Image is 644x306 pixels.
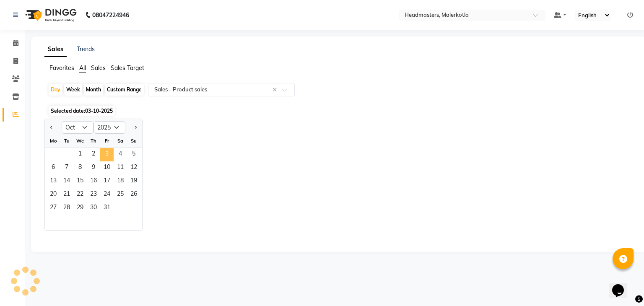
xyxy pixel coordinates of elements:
[47,188,60,202] div: Monday, October 20, 2025
[114,148,127,161] div: Saturday, October 4, 2025
[49,106,115,116] span: Selected date:
[100,148,114,161] span: 3
[60,175,73,188] span: 14
[100,175,114,188] div: Friday, October 17, 2025
[60,161,73,175] span: 7
[132,121,139,134] button: Next month
[127,161,140,175] span: 12
[87,148,100,161] span: 2
[47,161,60,175] div: Monday, October 6, 2025
[127,188,140,202] span: 26
[47,202,60,215] span: 27
[73,188,87,202] div: Wednesday, October 22, 2025
[87,175,100,188] div: Thursday, October 16, 2025
[114,175,127,188] span: 18
[60,161,73,175] div: Tuesday, October 7, 2025
[127,134,140,148] div: Su
[47,161,60,175] span: 6
[62,121,93,134] select: Select month
[87,188,100,202] div: Thursday, October 23, 2025
[114,161,127,175] div: Saturday, October 11, 2025
[100,188,114,202] div: Friday, October 24, 2025
[49,84,62,96] div: Day
[87,134,100,148] div: Th
[100,202,114,215] div: Friday, October 31, 2025
[127,148,140,161] span: 5
[60,134,73,148] div: Tu
[100,148,114,161] div: Friday, October 3, 2025
[60,202,73,215] div: Tuesday, October 28, 2025
[84,84,103,96] div: Month
[105,84,144,96] div: Custom Range
[87,188,100,202] span: 23
[60,202,73,215] span: 28
[44,42,67,57] a: Sales
[127,148,140,161] div: Sunday, October 5, 2025
[100,175,114,188] span: 17
[127,175,140,188] span: 19
[127,188,140,202] div: Sunday, October 26, 2025
[47,175,60,188] div: Monday, October 13, 2025
[111,64,144,72] span: Sales Target
[100,134,114,148] div: Fr
[49,64,74,72] span: Favorites
[60,175,73,188] div: Tuesday, October 14, 2025
[73,202,87,215] span: 29
[87,161,100,175] div: Thursday, October 9, 2025
[73,175,87,188] div: Wednesday, October 15, 2025
[127,161,140,175] div: Sunday, October 12, 2025
[21,3,79,27] img: logo
[73,148,87,161] span: 1
[87,175,100,188] span: 16
[47,188,60,202] span: 20
[114,188,127,202] span: 25
[47,202,60,215] div: Monday, October 27, 2025
[100,161,114,175] span: 10
[273,86,280,94] span: Clear all
[73,148,87,161] div: Wednesday, October 1, 2025
[73,202,87,215] div: Wednesday, October 29, 2025
[114,161,127,175] span: 11
[100,188,114,202] span: 24
[127,175,140,188] div: Sunday, October 19, 2025
[64,84,82,96] div: Week
[73,175,87,188] span: 15
[91,64,106,72] span: Sales
[609,272,636,298] iframe: chat widget
[87,202,100,215] span: 30
[79,64,86,72] span: All
[85,108,113,114] span: 03-10-2025
[87,148,100,161] div: Thursday, October 2, 2025
[73,161,87,175] div: Wednesday, October 8, 2025
[73,161,87,175] span: 8
[73,134,87,148] div: We
[100,161,114,175] div: Friday, October 10, 2025
[77,45,95,53] a: Trends
[114,188,127,202] div: Saturday, October 25, 2025
[93,121,125,134] select: Select year
[48,121,55,134] button: Previous month
[87,161,100,175] span: 9
[114,175,127,188] div: Saturday, October 18, 2025
[114,148,127,161] span: 4
[60,188,73,202] div: Tuesday, October 21, 2025
[87,202,100,215] div: Thursday, October 30, 2025
[47,175,60,188] span: 13
[60,188,73,202] span: 21
[100,202,114,215] span: 31
[114,134,127,148] div: Sa
[47,134,60,148] div: Mo
[92,3,129,27] b: 08047224946
[73,188,87,202] span: 22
